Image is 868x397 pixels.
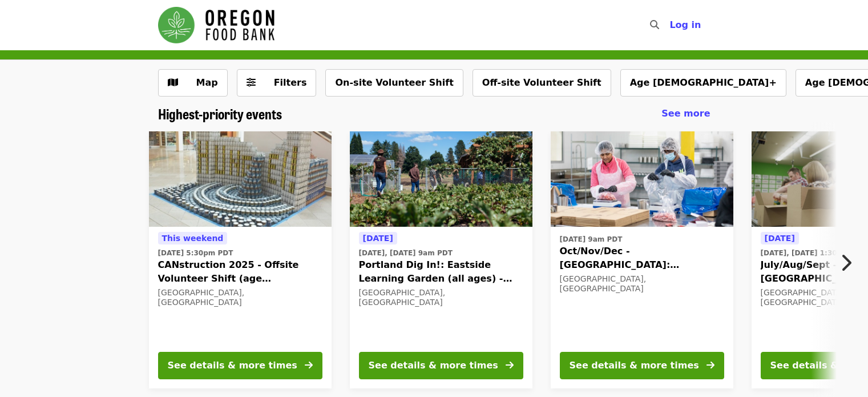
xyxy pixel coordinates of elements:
[158,106,282,122] a: Highest-priority events
[363,234,393,243] span: [DATE]
[359,248,453,258] time: [DATE], [DATE] 9am PDT
[168,77,178,88] i: map icon
[560,352,724,379] button: See details & more times
[158,248,233,258] time: [DATE] 5:30pm PDT
[359,288,523,307] div: [GEOGRAPHIC_DATA], [GEOGRAPHIC_DATA]
[158,7,274,43] img: Oregon Food Bank - Home
[660,14,710,37] button: Log in
[661,108,710,119] span: See more
[369,359,498,372] div: See details & more times
[237,69,317,97] button: Filters (0 selected)
[149,106,720,122] div: Highest-priority events
[706,360,714,371] i: arrow-right icon
[359,258,523,286] span: Portland Dig In!: Eastside Learning Garden (all ages) - Aug/Sept/Oct
[570,359,699,372] div: See details & more times
[168,359,297,372] div: See details & more times
[765,234,795,243] span: [DATE]
[661,107,710,121] a: See more
[158,352,322,379] button: See details & more times
[650,19,659,30] i: search icon
[506,360,514,371] i: arrow-right icon
[158,69,228,97] button: Show map view
[620,69,786,97] button: Age [DEMOGRAPHIC_DATA]+
[551,131,733,227] img: Oct/Nov/Dec - Beaverton: Repack/Sort (age 10+) organized by Oregon Food Bank
[350,131,532,388] a: See details for "Portland Dig In!: Eastside Learning Garden (all ages) - Aug/Sept/Oct"
[158,288,322,307] div: [GEOGRAPHIC_DATA], [GEOGRAPHIC_DATA]
[830,247,868,279] button: Next item
[669,19,701,30] span: Log in
[350,131,532,227] img: Portland Dig In!: Eastside Learning Garden (all ages) - Aug/Sept/Oct organized by Oregon Food Bank
[149,131,332,388] a: See details for "CANstruction 2025 - Offsite Volunteer Shift (age 16+)"
[840,252,851,274] i: chevron-right icon
[162,234,224,243] span: This weekend
[305,360,313,371] i: arrow-right icon
[325,69,463,97] button: On-site Volunteer Shift
[359,352,523,379] button: See details & more times
[551,131,733,388] a: See details for "Oct/Nov/Dec - Beaverton: Repack/Sort (age 10+)"
[473,69,611,97] button: Off-site Volunteer Shift
[196,77,218,88] span: Map
[560,244,724,272] span: Oct/Nov/Dec - [GEOGRAPHIC_DATA]: Repack/Sort (age [DEMOGRAPHIC_DATA]+)
[560,234,623,244] time: [DATE] 9am PDT
[149,131,332,227] img: CANstruction 2025 - Offsite Volunteer Shift (age 16+) organized by Oregon Food Bank
[158,103,282,123] span: Highest-priority events
[247,77,256,88] i: sliders-h icon
[158,258,322,286] span: CANstruction 2025 - Offsite Volunteer Shift (age [DEMOGRAPHIC_DATA]+)
[666,11,675,39] input: Search
[274,77,307,88] span: Filters
[761,248,867,258] time: [DATE], [DATE] 1:30pm PDT
[560,274,724,294] div: [GEOGRAPHIC_DATA], [GEOGRAPHIC_DATA]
